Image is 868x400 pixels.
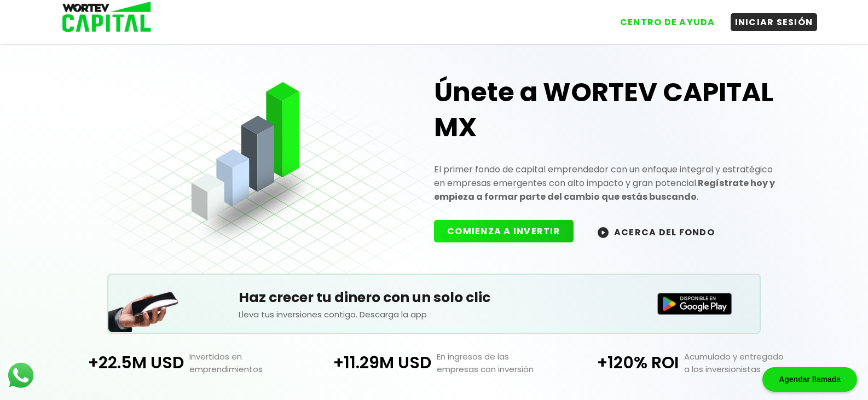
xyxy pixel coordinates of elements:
[762,367,857,392] div: Agendar llamada
[108,278,180,332] img: Teléfono
[585,220,728,244] button: ACERCA DEL FONDO
[558,350,679,375] p: +120% ROI
[679,350,805,375] p: Acumulado y entregado a los inversionistas
[5,360,36,391] img: logos_whatsapp-icon.242b2217.svg
[598,227,609,238] img: wortev-capital-acerca-del-fondo
[616,13,720,31] button: CENTRO DE AYUDA
[434,220,574,242] button: COMIENZA A INVERTIR
[431,350,558,375] p: En ingresos de las empresas con inversión
[310,350,431,375] p: +11.29M USD
[434,225,585,237] a: COMIENZA A INVERTIR
[731,13,818,31] button: INICIAR SESIÓN
[63,350,184,375] p: +22.5M USD
[434,163,781,204] p: El primer fondo de capital emprendedor con un enfoque integral y estratégico en empresas emergent...
[434,177,775,203] strong: Regístrate hoy y empieza a formar parte del cambio que estás buscando
[239,308,629,321] p: Lleva tus inversiones contigo. Descarga la app
[239,287,629,308] h5: Haz crecer tu dinero con un solo clic
[657,293,732,315] img: Disponible en Google Play
[605,5,720,31] a: CENTRO DE AYUDA
[184,350,310,375] p: Invertidos en emprendimientos
[720,5,818,31] a: INICIAR SESIÓN
[434,75,781,145] h1: Únete a WORTEV CAPITAL MX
